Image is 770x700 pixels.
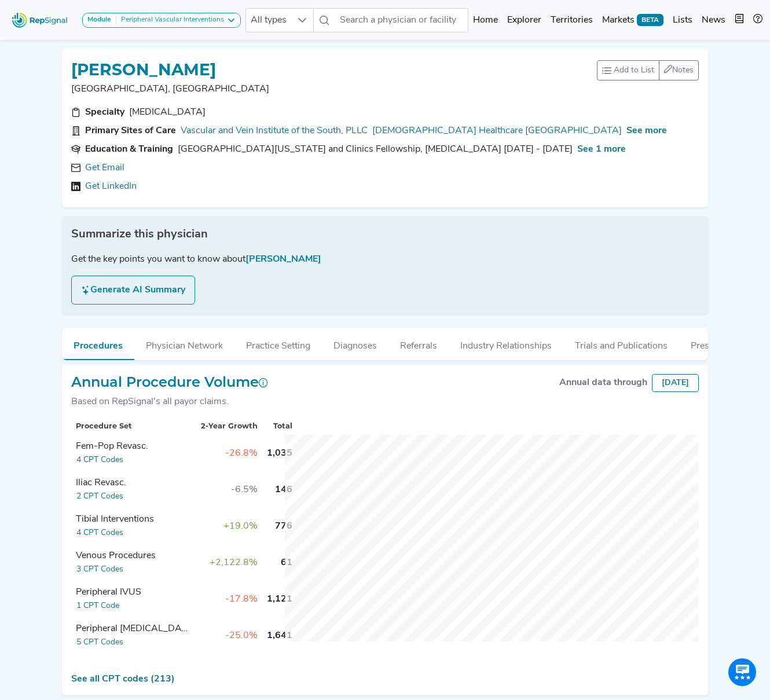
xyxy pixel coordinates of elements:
[672,66,694,75] span: Notes
[76,439,192,453] div: Fem-Pop Revasc.
[85,105,124,119] div: Specialty
[372,124,622,138] a: [DEMOGRAPHIC_DATA] Healthcare [GEOGRAPHIC_DATA]
[614,64,654,76] span: Add to List
[637,14,663,25] span: BETA
[730,9,749,32] button: Intel Book
[71,374,268,391] h2: Annual Procedure Volume
[82,13,241,28] button: ModulePeripheral Vascular Interventions
[223,522,258,531] span: +19.0%
[87,16,111,23] strong: Module
[468,9,503,32] a: Home
[181,124,368,138] a: Vascular and Vein Institute of the South, PLLC
[563,328,679,359] button: Trials and Publications
[388,328,449,359] button: Referrals
[71,82,597,96] p: [GEOGRAPHIC_DATA], [GEOGRAPHIC_DATA]
[597,60,699,80] div: toolbar
[85,161,124,175] a: Get Email
[76,526,124,540] button: 4 CPT Codes
[597,60,659,80] button: Add to List
[76,490,124,503] button: 2 CPT Codes
[503,9,546,32] a: Explorer
[71,60,216,80] h1: [PERSON_NAME]
[267,595,292,604] span: 1,121
[449,328,563,359] button: Industry Relationships
[659,60,699,80] button: Notes
[85,124,176,138] div: Primary Sites of Care
[652,374,699,392] div: [DATE]
[71,395,268,409] div: Based on RepSignal's all payor claims.
[76,453,124,467] button: 4 CPT Codes
[71,276,195,305] button: Generate AI Summary
[196,417,262,434] th: 2-Year Growth
[245,255,321,264] span: [PERSON_NAME]
[697,9,730,32] a: News
[246,9,291,32] span: All types
[62,328,134,360] button: Procedures
[267,449,292,458] span: 1,035
[76,512,192,526] div: Tibial Interventions
[679,328,757,359] button: Prescriptions
[577,145,626,154] span: See 1 more
[626,126,667,135] span: See more
[129,105,206,119] div: Vascular Surgery
[85,142,173,156] div: Education & Training
[76,599,120,613] button: 1 CPT Code
[668,9,697,32] a: Lists
[225,449,258,458] span: -26.8%
[335,8,468,32] input: Search a physician or facility
[546,9,597,32] a: Territories
[71,252,699,266] div: Get the key points you want to know about
[71,675,175,684] a: See all CPT codes (213)
[597,9,668,32] a: MarketsBETA
[76,636,124,649] button: 5 CPT Codes
[76,563,124,576] button: 3 CPT Codes
[71,417,196,434] th: Procedure Set
[71,226,208,243] span: Summarize this physician
[76,622,192,636] div: Peripheral Atherectomy
[234,328,322,359] button: Practice Setting
[225,631,258,640] span: -25.0%
[76,476,192,490] div: Iliac Revasc.
[559,376,647,390] div: Annual data through
[275,485,292,494] span: 146
[85,179,137,193] a: Get LinkedIn
[116,16,224,25] div: Peripheral Vascular Interventions
[178,142,573,156] div: University of Wisconsin Hospitals and Clinics Fellowship, vascular surgery 2012 - 2014
[225,595,258,604] span: -17.8%
[262,417,297,434] th: Total
[275,522,292,531] span: 776
[134,328,234,359] button: Physician Network
[231,485,258,494] span: -6.5%
[267,631,292,640] span: 1,641
[210,558,258,567] span: +2,122.8%
[322,328,388,359] button: Diagnoses
[76,585,192,599] div: Peripheral IVUS
[76,549,192,563] div: Venous Procedures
